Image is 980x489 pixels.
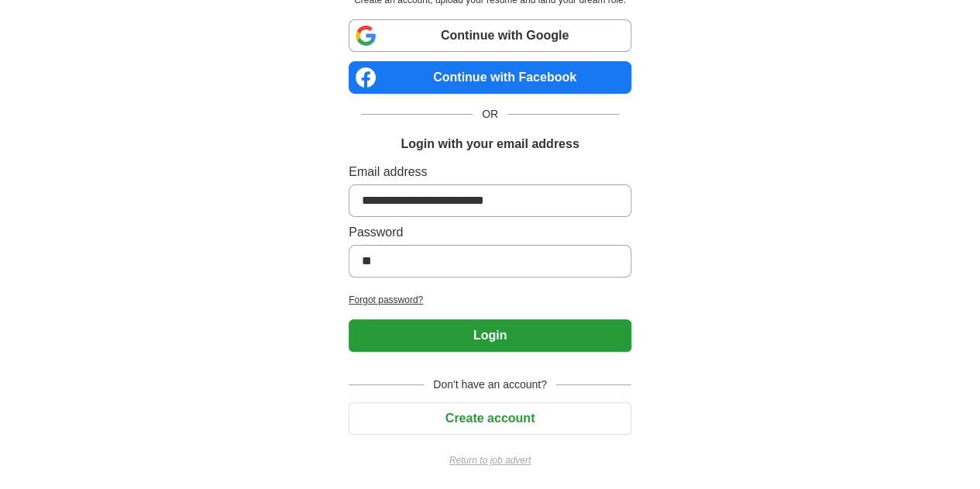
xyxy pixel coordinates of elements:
button: Login [349,319,631,352]
a: Create account [349,412,631,425]
button: Create account [349,402,631,435]
h1: Login with your email address [401,135,579,153]
a: Return to job advert [349,453,631,467]
span: OR [473,106,507,122]
a: Continue with Google [349,19,631,52]
a: Continue with Facebook [349,61,631,94]
label: Password [349,223,631,242]
span: Don't have an account? [424,377,556,393]
label: Email address [349,163,631,181]
a: Forgot password? [349,293,631,307]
